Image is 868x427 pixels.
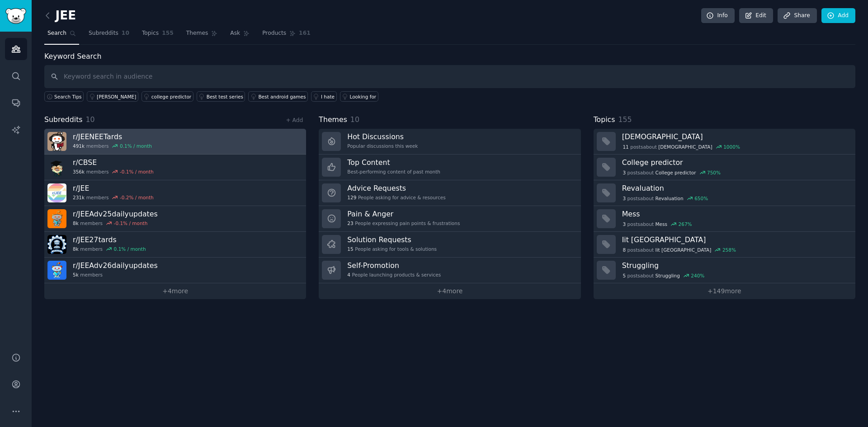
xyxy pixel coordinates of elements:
button: Search Tips [44,91,84,102]
div: members [73,220,158,226]
div: Popular discussions this week [347,143,418,149]
a: r/JEENEETards491kmembers0.1% / month [44,129,306,155]
span: Products [262,29,286,38]
span: Ask [230,29,240,38]
a: [DEMOGRAPHIC_DATA]11postsabout[DEMOGRAPHIC_DATA]1000% [594,129,855,155]
h3: Pain & Anger [347,209,460,219]
a: Search [44,26,79,45]
a: Products161 [259,26,313,45]
span: 5 [623,272,626,279]
img: JEENEETards [47,132,66,151]
span: College predictor [656,169,696,176]
h3: r/ JEE [73,183,154,193]
div: -0.1 % / month [114,220,148,226]
a: r/CBSE356kmembers-0.1% / month [44,155,306,180]
div: -0.2 % / month [120,194,154,201]
h3: [DEMOGRAPHIC_DATA] [622,132,849,141]
a: r/JEEAdv25dailyupdates8kmembers-0.1% / month [44,206,306,232]
span: Search Tips [54,94,82,100]
div: Looking for [350,94,377,100]
a: college predictor [142,91,193,102]
a: + Add [286,117,303,123]
div: post s about [622,143,741,151]
span: 155 [162,29,174,38]
a: Subreddits10 [85,26,132,45]
h3: Solution Requests [347,235,437,244]
div: members [73,246,146,252]
span: 356k [73,169,85,175]
span: 3 [623,221,626,227]
label: Keyword Search [44,52,101,61]
div: [PERSON_NAME] [97,94,136,100]
a: Info [701,8,735,23]
span: Revaluation [656,195,684,202]
img: JEEAdv25dailyupdates [47,209,66,228]
a: Revaluation3postsaboutRevaluation650% [594,180,855,206]
a: Self-Promotion4People launching products & services [319,258,580,283]
span: 10 [122,29,129,38]
div: Best android games [258,94,306,100]
span: Mess [656,221,667,227]
a: +4more [319,283,580,299]
h3: Revaluation [622,183,849,193]
span: 5k [73,272,79,278]
div: I hate [321,94,335,100]
a: Advice Requests129People asking for advice & resources [319,180,580,206]
a: Struggling5postsaboutStruggling240% [594,258,855,283]
h3: r/ CBSE [73,158,154,167]
div: members [73,272,158,278]
div: People expressing pain points & frustrations [347,220,460,226]
div: 267 % [679,221,692,227]
span: 8k [73,220,79,226]
div: Best-performing content of past month [347,169,440,175]
div: members [73,194,154,201]
img: CBSE [47,158,66,177]
span: 23 [347,220,353,226]
a: Solution Requests15People asking for tools & solutions [319,232,580,258]
span: Search [47,29,66,38]
span: 231k [73,194,85,201]
a: Topics155 [139,26,177,45]
div: 650 % [694,195,708,202]
a: Mess3postsaboutMess267% [594,206,855,232]
a: Hot DiscussionsPopular discussions this week [319,129,580,155]
a: Looking for [340,91,378,102]
span: Struggling [656,272,680,279]
a: Add [821,8,855,23]
span: 3 [623,169,626,176]
span: 4 [347,272,350,278]
h3: Hot Discussions [347,132,418,141]
span: 11 [623,144,628,150]
img: JEE27tards [47,235,66,254]
a: Share [778,8,816,23]
a: Ask [227,26,253,45]
img: JEEAdv26dailyupdates [47,261,66,280]
span: 15 [347,246,353,252]
a: Best test series [197,91,245,102]
span: Topics [142,29,159,38]
div: People launching products & services [347,272,441,278]
img: JEE [47,183,66,202]
div: 0.1 % / month [120,143,152,149]
div: members [73,169,154,175]
input: Keyword search in audience [44,65,855,88]
div: post s about [622,169,722,177]
div: 750 % [707,169,721,176]
h2: JEE [44,9,76,23]
span: 491k [73,143,85,149]
a: Edit [739,8,773,23]
h3: Top Content [347,158,440,167]
div: college predictor [151,94,191,100]
div: 240 % [691,272,704,279]
div: -0.1 % / month [120,169,154,175]
a: +4more [44,283,306,299]
div: members [73,143,152,149]
span: Themes [186,29,208,38]
a: [PERSON_NAME] [87,91,138,102]
span: 10 [350,115,359,124]
div: 258 % [722,247,736,253]
h3: Advice Requests [347,183,445,193]
div: post s about [622,194,709,202]
h3: r/ JEEAdv25dailyupdates [73,209,158,219]
h3: Iit [GEOGRAPHIC_DATA] [622,235,849,244]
